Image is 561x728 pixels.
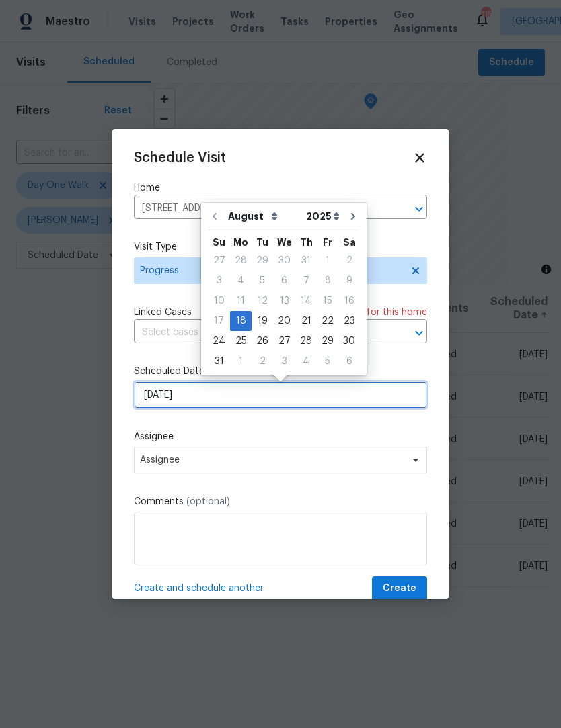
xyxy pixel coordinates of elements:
div: 29 [317,332,338,351]
abbr: Sunday [213,238,225,247]
button: Go to next month [343,203,363,230]
div: Wed Sep 03 2025 [273,351,295,371]
abbr: Friday [323,238,332,247]
div: Thu Jul 31 2025 [295,251,317,271]
div: Wed Aug 20 2025 [273,311,295,331]
div: 28 [230,251,252,270]
div: Thu Aug 21 2025 [295,311,317,331]
div: Thu Aug 14 2025 [295,291,317,311]
div: Wed Aug 27 2025 [273,331,295,351]
div: 16 [338,291,360,310]
div: 29 [252,251,273,270]
div: Fri Aug 15 2025 [317,291,338,311]
abbr: Thursday [300,238,313,247]
div: 4 [230,271,252,290]
div: Sun Aug 31 2025 [208,351,230,371]
div: 2 [252,352,273,371]
div: Tue Aug 19 2025 [252,311,273,331]
abbr: Tuesday [256,238,268,247]
div: 13 [273,291,295,310]
input: M/D/YYYY [134,381,427,408]
span: Progress [140,264,402,277]
label: Scheduled Date [134,365,427,378]
div: Sat Aug 09 2025 [338,271,360,291]
div: 21 [295,312,317,330]
span: Create [383,580,416,597]
div: 5 [317,352,338,371]
button: Open [410,324,428,343]
select: Month [225,206,303,226]
div: Tue Aug 05 2025 [252,271,273,291]
div: Mon Aug 18 2025 [230,311,252,331]
div: 27 [273,332,295,351]
div: Sat Aug 23 2025 [338,311,360,331]
label: Assignee [134,430,427,443]
div: Fri Aug 29 2025 [317,331,338,351]
div: Mon Aug 04 2025 [230,271,252,291]
div: 14 [295,291,317,310]
div: 8 [317,271,338,290]
div: Mon Aug 11 2025 [230,291,252,311]
div: 12 [252,291,273,310]
div: Tue Jul 29 2025 [252,251,273,271]
div: 22 [317,312,338,330]
div: 4 [295,352,317,371]
div: Thu Sep 04 2025 [295,351,317,371]
div: Fri Aug 01 2025 [317,251,338,271]
div: 3 [208,271,230,290]
div: Tue Aug 12 2025 [252,291,273,311]
span: Close [412,150,427,165]
div: 27 [208,251,230,270]
div: 28 [295,332,317,351]
label: Home [134,181,427,195]
div: Fri Aug 22 2025 [317,311,338,331]
div: Tue Aug 26 2025 [252,331,273,351]
label: Comments [134,495,427,508]
div: Thu Aug 28 2025 [295,331,317,351]
div: 17 [208,312,230,330]
div: 9 [338,271,360,290]
div: 6 [338,352,360,371]
button: Go to previous month [204,203,225,230]
div: 19 [252,312,273,330]
div: Wed Aug 06 2025 [273,271,295,291]
button: Open [410,199,428,218]
div: Thu Aug 07 2025 [295,271,317,291]
div: Fri Sep 05 2025 [317,351,338,371]
div: Sun Aug 17 2025 [208,311,230,331]
abbr: Saturday [343,238,356,247]
div: Sat Aug 16 2025 [338,291,360,311]
div: 1 [230,352,252,371]
div: 31 [295,251,317,270]
div: 11 [230,291,252,310]
div: Sun Aug 10 2025 [208,291,230,311]
div: 26 [252,332,273,351]
div: 1 [317,251,338,270]
div: 23 [338,312,360,330]
div: 30 [273,251,295,270]
span: (optional) [186,497,230,506]
div: Sat Aug 30 2025 [338,331,360,351]
div: 5 [252,271,273,290]
div: 31 [208,352,230,371]
div: Wed Aug 13 2025 [273,291,295,311]
div: Tue Sep 02 2025 [252,351,273,371]
div: Mon Sep 01 2025 [230,351,252,371]
div: 6 [273,271,295,290]
div: Fri Aug 08 2025 [317,271,338,291]
div: 25 [230,332,252,351]
div: 20 [273,312,295,330]
button: Create [372,576,427,601]
div: Sun Jul 27 2025 [208,251,230,271]
div: 3 [273,352,295,371]
div: Sun Aug 24 2025 [208,331,230,351]
label: Visit Type [134,240,427,254]
div: 15 [317,291,338,310]
div: 10 [208,291,230,310]
div: 30 [338,332,360,351]
input: Select cases [134,322,389,343]
div: Sun Aug 03 2025 [208,271,230,291]
div: Mon Jul 28 2025 [230,251,252,271]
div: 7 [295,271,317,290]
div: Wed Jul 30 2025 [273,251,295,271]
